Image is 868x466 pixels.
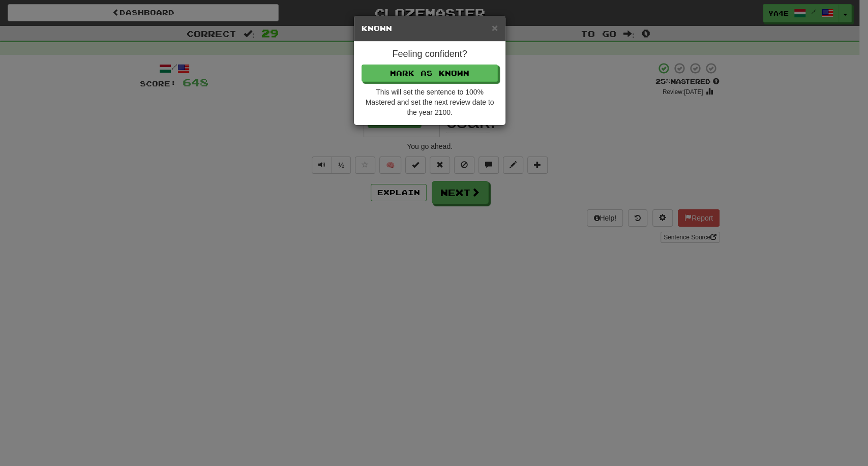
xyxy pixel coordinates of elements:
span: × [492,22,498,34]
div: This will set the sentence to 100% Mastered and set the next review date to the year 2100. [362,87,498,117]
button: Mark as Known [362,65,498,82]
button: Close [492,22,498,33]
h4: Feeling confident? [362,49,498,59]
h5: Known [362,23,498,34]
